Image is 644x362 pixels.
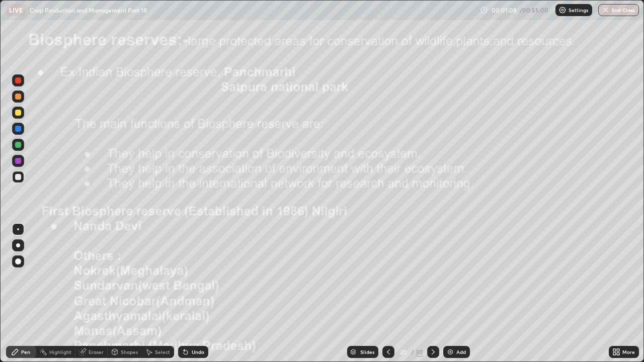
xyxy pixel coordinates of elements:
div: Select [155,349,170,354]
div: Add [456,349,466,354]
div: Shapes [121,349,138,354]
div: Highlight [49,349,71,354]
div: 30 [416,347,423,356]
div: Slides [360,349,374,354]
div: / [411,349,414,355]
p: LIVE [9,6,23,14]
p: Crop Production and Management Part 18 [30,6,147,14]
p: Settings [569,8,588,13]
img: class-settings-icons [558,6,567,14]
img: add-slide-button [446,348,454,356]
button: End Class [598,4,639,16]
div: More [622,349,635,354]
div: Pen [21,349,30,354]
div: 20 [398,349,409,355]
div: Eraser [89,349,104,354]
img: end-class-cross [602,6,610,14]
div: Undo [192,349,204,354]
